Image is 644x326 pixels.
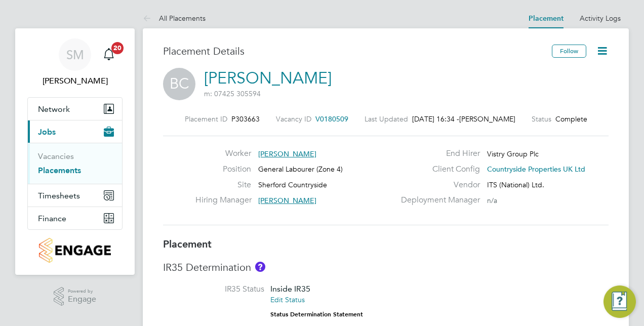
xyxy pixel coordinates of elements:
[195,180,251,190] label: Site
[99,38,119,71] a: 20
[270,295,305,304] a: Edit Status
[487,165,585,174] span: Countryside Properties UK Ltd
[28,98,122,120] button: Network
[27,238,123,263] a: Go to home page
[38,166,81,175] a: Placements
[54,287,97,306] a: Powered byEngage
[395,180,480,190] label: Vendor
[270,311,363,318] strong: Status Determination Statement
[27,75,123,87] span: Sarah Montgomery
[38,104,70,114] span: Network
[39,238,110,263] img: countryside-properties-logo-retina.png
[28,184,122,207] button: Timesheets
[412,114,459,124] span: [DATE] 16:34 -
[111,42,124,54] span: 20
[163,261,609,274] h3: IR35 Determination
[38,127,56,137] span: Jobs
[163,45,544,58] h3: Placement Details
[163,284,264,295] label: IR35 Status
[27,38,123,87] a: SM[PERSON_NAME]
[66,48,84,61] span: SM
[580,14,621,23] a: Activity Logs
[395,195,480,206] label: Deployment Manager
[68,295,96,304] span: Engage
[258,149,316,158] span: [PERSON_NAME]
[68,287,96,296] span: Powered by
[185,114,227,124] label: Placement ID
[258,180,327,189] span: Sherford Countryside
[555,114,587,124] span: Complete
[38,151,74,161] a: Vacancies
[163,68,195,100] span: BC
[532,114,551,124] label: Status
[487,180,544,189] span: ITS (National) Ltd.
[143,14,206,23] a: All Placements
[270,284,310,294] span: Inside IR35
[204,89,261,98] span: m: 07425 305594
[552,45,586,58] button: Follow
[487,196,497,205] span: n/a
[163,238,212,250] b: Placement
[258,165,343,174] span: General Labourer (Zone 4)
[365,114,408,124] label: Last Updated
[195,164,251,175] label: Position
[255,262,265,272] button: About IR35
[28,207,122,229] button: Finance
[28,143,122,184] div: Jobs
[195,195,251,206] label: Hiring Manager
[195,148,251,159] label: Worker
[276,114,311,124] label: Vacancy ID
[258,196,316,205] span: [PERSON_NAME]
[459,114,515,124] span: [PERSON_NAME]
[603,286,636,318] button: Engage Resource Center
[204,68,332,88] a: [PERSON_NAME]
[487,149,539,158] span: Vistry Group Plc
[38,191,80,200] span: Timesheets
[315,114,348,124] span: V0180509
[15,28,135,275] nav: Main navigation
[395,148,480,159] label: End Hirer
[28,120,122,143] button: Jobs
[231,114,260,124] span: P303663
[395,164,480,175] label: Client Config
[529,14,563,23] a: Placement
[38,214,66,223] span: Finance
